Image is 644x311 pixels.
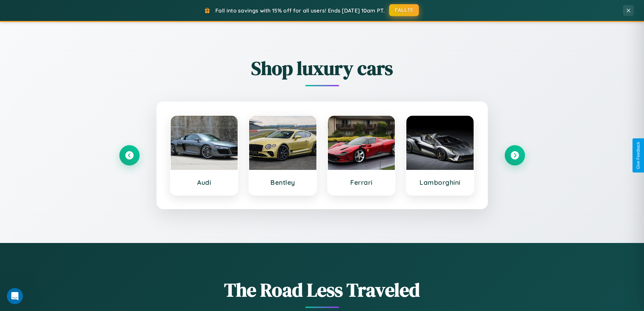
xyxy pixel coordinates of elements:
[119,55,525,81] h2: Shop luxury cars
[119,277,525,303] h1: The Road Less Traveled
[413,178,467,186] h3: Lamborghini
[389,4,419,16] button: FALL15
[7,288,23,304] iframe: Intercom live chat
[177,178,231,186] h3: Audi
[636,142,641,169] div: Give Feedback
[256,178,310,186] h3: Bentley
[335,178,388,186] h3: Ferrari
[215,7,385,14] span: Fall into savings with 15% off for all users! Ends [DATE] 10am PT.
